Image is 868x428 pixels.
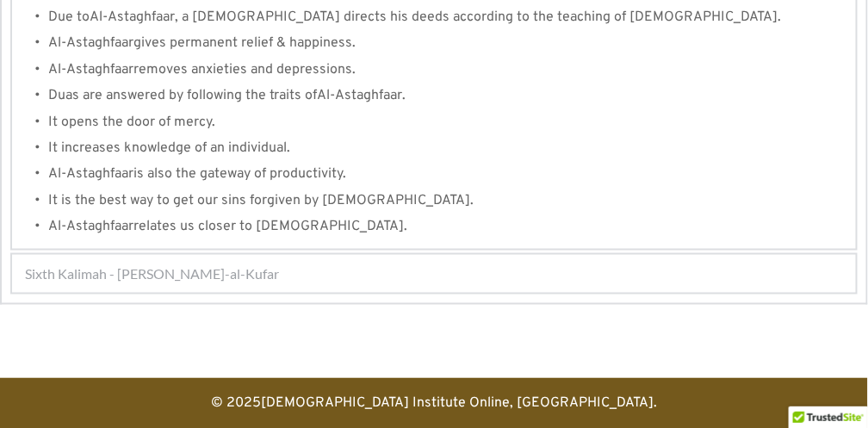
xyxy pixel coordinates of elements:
[48,87,317,104] span: Duas are answered by following the traits of
[90,9,175,26] span: Al-Astaghfaar
[261,395,654,412] a: [DEMOGRAPHIC_DATA] Institute Online, [GEOGRAPHIC_DATA]
[48,61,133,78] span: Al-Astaghfaar
[133,165,346,183] span: is also the gateway of productivity.
[133,218,407,235] span: relates us closer to [DEMOGRAPHIC_DATA].
[402,87,406,104] span: .
[48,218,133,235] span: Al-Astaghfaar
[48,192,474,209] span: It is the best way to get our sins forgiven by [DEMOGRAPHIC_DATA].
[25,264,279,284] span: Sixth Kalimah - [PERSON_NAME]-al-Kufar
[317,87,402,104] span: Al-Astaghfaar
[48,114,215,131] span: It opens the door of mercy.
[133,61,356,78] span: removes anxieties and depressions.
[175,9,781,26] span: , a [DEMOGRAPHIC_DATA] directs his deeds according to the teaching of [DEMOGRAPHIC_DATA].
[211,395,261,412] span: © 2025
[133,34,356,52] span: gives permanent relief & happiness.
[48,34,133,52] span: Al-Astaghfaar
[48,165,133,183] span: Al-Astaghfaar
[48,140,290,157] span: It increases knowledge of an individual.
[654,395,657,412] span: .
[48,9,90,26] span: Due to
